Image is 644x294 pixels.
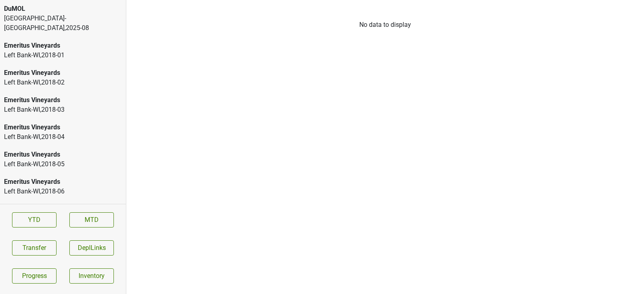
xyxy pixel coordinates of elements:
[4,68,122,78] div: Emeritus Vineyards
[4,177,122,187] div: Emeritus Vineyards
[4,95,122,105] div: Emeritus Vineyards
[12,240,57,256] button: Transfer
[69,268,114,284] a: Inventory
[4,50,122,60] div: Left Bank-WI , 2018 - 01
[4,4,122,14] div: DuMOL
[4,150,122,159] div: Emeritus Vineyards
[69,240,114,256] button: DeplLinks
[4,14,122,33] div: [GEOGRAPHIC_DATA]-[GEOGRAPHIC_DATA] , 2025 - 08
[4,132,122,142] div: Left Bank-WI , 2018 - 04
[4,159,122,169] div: Left Bank-WI , 2018 - 05
[4,41,122,50] div: Emeritus Vineyards
[126,20,644,30] div: No data to display
[12,212,57,228] a: YTD
[4,105,122,115] div: Left Bank-WI , 2018 - 03
[69,212,114,228] a: MTD
[4,187,122,196] div: Left Bank-WI , 2018 - 06
[4,78,122,87] div: Left Bank-WI , 2018 - 02
[4,123,122,132] div: Emeritus Vineyards
[12,268,57,284] a: Progress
